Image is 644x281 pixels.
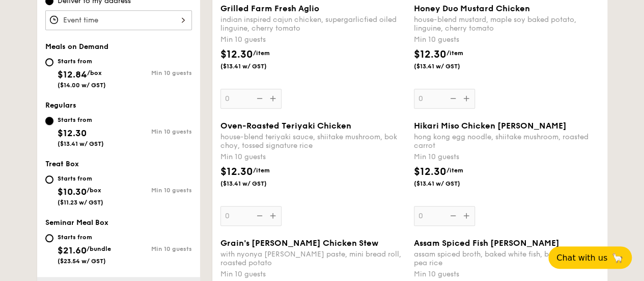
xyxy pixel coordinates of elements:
div: assam spiced broth, baked white fish, butterfly blue pea rice [414,250,599,267]
span: Regulars [45,101,76,110]
div: Min 10 guests [414,269,599,279]
span: $12.84 [58,69,87,80]
div: Min 10 guests [119,128,192,135]
span: ($13.41 w/ GST) [58,140,104,147]
span: /item [446,167,463,174]
span: $12.30 [414,48,446,61]
span: Honey Duo Mustard Chicken [414,4,530,13]
span: ($11.23 w/ GST) [58,199,103,206]
div: Min 10 guests [414,152,599,162]
span: ($13.41 w/ GST) [220,180,290,188]
span: ($23.54 w/ GST) [58,258,106,265]
button: Chat with us🦙 [548,246,632,269]
span: $21.60 [58,245,87,256]
span: 🦙 [611,252,624,264]
input: Starts from$10.30/box($11.23 w/ GST)Min 10 guests [45,175,53,184]
span: Hikari Miso Chicken [PERSON_NAME] [414,121,567,131]
span: ($13.41 w/ GST) [220,62,290,70]
input: Starts from$21.60/bundle($23.54 w/ GST)Min 10 guests [45,234,53,242]
span: /item [253,167,270,174]
div: Min 10 guests [119,69,192,76]
div: indian inspired cajun chicken, supergarlicfied oiled linguine, cherry tomato [220,15,406,33]
span: /box [87,69,102,76]
span: Meals on Demand [45,42,108,51]
div: Min 10 guests [414,35,599,45]
div: Min 10 guests [220,35,406,45]
span: Assam Spiced Fish [PERSON_NAME] [414,238,559,248]
div: Min 10 guests [220,152,406,162]
div: Min 10 guests [119,245,192,252]
span: /item [446,49,463,57]
div: Min 10 guests [220,269,406,279]
div: Starts from [58,116,104,124]
span: Seminar Meal Box [45,218,108,227]
input: Starts from$12.30($13.41 w/ GST)Min 10 guests [45,117,53,125]
span: $10.30 [58,186,87,197]
span: $12.30 [58,127,87,139]
span: Chat with us [556,253,607,263]
div: Min 10 guests [119,187,192,194]
div: house-blend mustard, maple soy baked potato, linguine, cherry tomato [414,15,599,33]
span: /box [87,187,101,194]
span: $12.30 [220,166,253,178]
span: ($13.41 w/ GST) [414,180,483,188]
span: ($13.41 w/ GST) [414,62,483,70]
span: /item [253,49,270,57]
span: Oven-Roasted Teriyaki Chicken [220,121,351,131]
span: Grain's [PERSON_NAME] Chicken Stew [220,238,378,248]
div: with nyonya [PERSON_NAME] paste, mini bread roll, roasted potato [220,250,406,267]
input: Starts from$12.84/box($14.00 w/ GST)Min 10 guests [45,58,53,66]
input: Event time [45,10,192,30]
div: Starts from [58,174,103,183]
span: /bundle [87,245,111,252]
div: house-blend teriyaki sauce, shiitake mushroom, bok choy, tossed signature rice [220,133,406,150]
span: Grilled Farm Fresh Aglio [220,4,319,13]
span: ($14.00 w/ GST) [58,82,106,89]
span: Treat Box [45,160,79,168]
span: $12.30 [220,48,253,61]
div: Starts from [58,233,111,241]
div: hong kong egg noodle, shiitake mushroom, roasted carrot [414,133,599,150]
div: Starts from [58,57,106,65]
span: $12.30 [414,166,446,178]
